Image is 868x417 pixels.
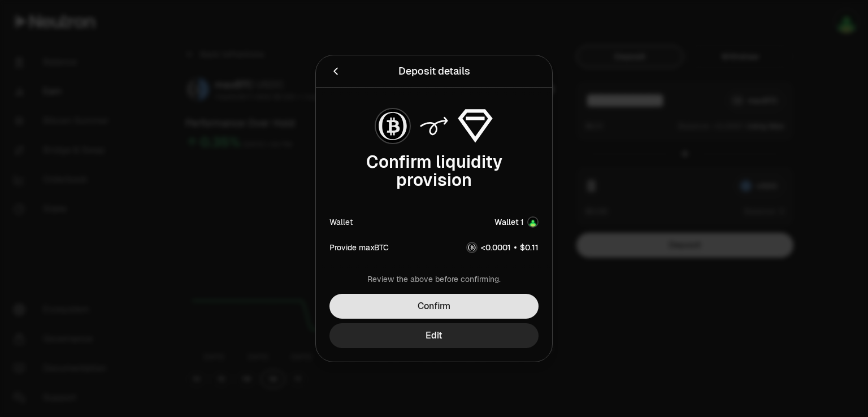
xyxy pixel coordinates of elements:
div: Confirm liquidity provision [329,153,539,189]
img: maxBTC Logo [376,109,410,143]
img: maxBTC Logo [467,243,476,252]
button: Back [329,63,342,79]
div: Review the above before confirming. [329,273,539,285]
div: Deposit details [398,63,470,79]
div: Provide maxBTC [329,242,389,253]
div: Wallet 1 [494,216,524,228]
button: Confirm [329,294,539,319]
img: Account Image [528,218,537,227]
div: Wallet [329,216,353,228]
button: Edit [329,323,539,348]
button: Wallet 1Account Image [494,216,539,228]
